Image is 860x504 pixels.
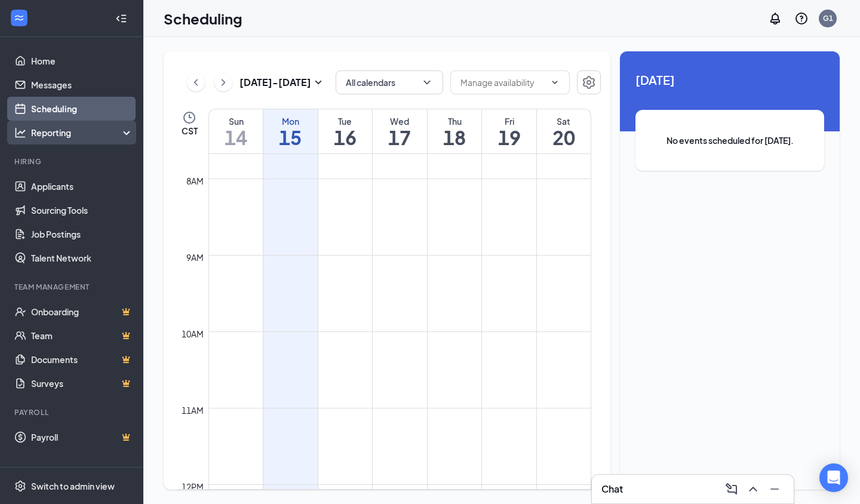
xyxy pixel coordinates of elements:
[537,109,591,153] a: September 20, 2025
[14,407,131,417] div: Payroll
[13,12,25,24] svg: WorkstreamLogo
[184,174,206,188] div: 8am
[659,134,800,147] span: No events scheduled for [DATE].
[182,125,198,137] span: CST
[31,174,133,198] a: Applicants
[14,282,131,292] div: Team Management
[263,115,318,127] div: Mon
[311,75,325,90] svg: SmallChevronDown
[482,115,536,127] div: Fri
[373,127,427,147] h1: 17
[336,70,443,94] button: All calendarsChevronDown
[318,115,373,127] div: Tue
[428,109,482,153] a: September 18, 2025
[31,371,133,395] a: SurveysCrown
[239,76,311,89] h3: [DATE] - [DATE]
[823,13,833,23] div: G1
[179,404,206,417] div: 11am
[428,127,482,147] h1: 18
[421,76,433,88] svg: ChevronDown
[537,127,591,147] h1: 20
[184,251,206,264] div: 9am
[14,127,26,139] svg: Analysis
[722,480,741,499] button: ComposeMessage
[31,300,133,324] a: OnboardingCrown
[428,115,482,127] div: Thu
[373,109,427,153] a: September 17, 2025
[263,127,318,147] h1: 15
[31,127,134,139] div: Reporting
[31,222,133,246] a: Job Postings
[217,75,229,90] svg: ChevronRight
[115,13,127,24] svg: Collapse
[164,8,242,29] h1: Scheduling
[635,70,824,89] span: [DATE]
[179,327,206,340] div: 10am
[482,109,536,153] a: September 19, 2025
[31,73,133,97] a: Messages
[209,127,263,147] h1: 14
[187,73,205,91] button: ChevronLeft
[582,75,596,90] svg: Settings
[794,11,809,26] svg: QuestionInfo
[209,109,263,153] a: September 14, 2025
[31,49,133,73] a: Home
[31,324,133,348] a: TeamCrown
[209,115,263,127] div: Sun
[318,109,373,153] a: September 16, 2025
[190,75,202,90] svg: ChevronLeft
[214,73,232,91] button: ChevronRight
[768,11,782,26] svg: Notifications
[460,76,545,89] input: Manage availability
[31,425,133,449] a: PayrollCrown
[577,70,601,94] button: Settings
[182,110,196,125] svg: Clock
[550,78,560,87] svg: ChevronDown
[744,480,763,499] button: ChevronUp
[765,480,784,499] button: Minimize
[819,463,848,492] div: Open Intercom Messenger
[14,156,131,167] div: Hiring
[373,115,427,127] div: Wed
[767,482,782,496] svg: Minimize
[31,97,133,121] a: Scheduling
[263,109,318,153] a: September 15, 2025
[482,127,536,147] h1: 19
[724,482,739,496] svg: ComposeMessage
[179,480,206,493] div: 12pm
[537,115,591,127] div: Sat
[746,482,760,496] svg: ChevronUp
[31,198,133,222] a: Sourcing Tools
[601,483,623,496] h3: Chat
[31,480,115,492] div: Switch to admin view
[31,246,133,270] a: Talent Network
[318,127,373,147] h1: 16
[31,348,133,371] a: DocumentsCrown
[14,480,26,492] svg: Settings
